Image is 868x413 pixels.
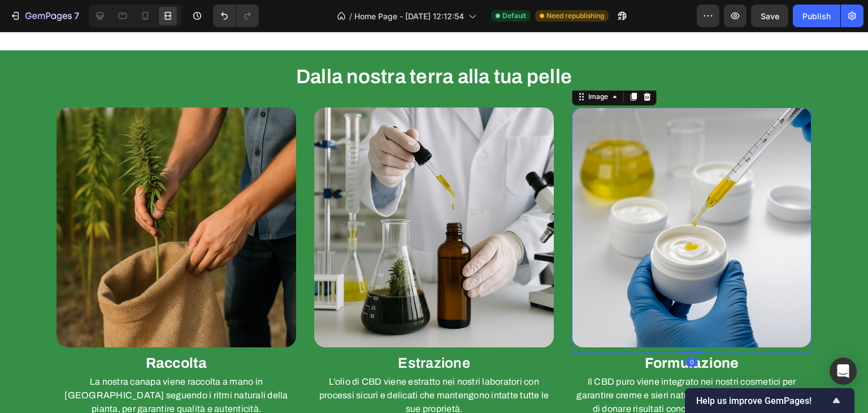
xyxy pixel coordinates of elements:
[645,324,739,339] strong: Formulazione
[5,5,84,27] button: 7
[213,5,259,27] div: Undo/Redo
[58,343,295,384] p: La nostra canapa viene raccolta a mano in [GEOGRAPHIC_DATA] seguendo i ritmi naturali della piant...
[354,10,464,22] span: Home Page - [DATE] 12:12:54
[546,11,604,21] span: Need republishing
[314,76,554,316] img: gempages_584417761556431732-3650a3ab-ff8f-4597-b741-67f7725ac4a5.png
[502,11,526,21] span: Default
[314,321,554,342] h2: Estrazione
[751,5,788,27] button: Save
[830,358,857,385] div: Open Intercom Messenger
[696,394,843,407] button: Show survey - Help us improve GemPages!
[696,395,830,406] span: Help us improve GemPages!
[802,10,831,22] div: Publish
[349,10,352,22] span: /
[57,76,296,316] img: gempages_584417761556431732-903dbf6a-5dd6-4efa-9b69-9d6f57f7d0fa.png
[572,76,811,316] img: gempages_584417761556431732-36179ec1-eeec-45ea-88c2-54d303bd387b.png
[586,60,610,70] div: Image
[793,5,840,27] button: Publish
[573,343,810,384] p: Il CBD puro viene integrato nei nostri cosmetici per garantire creme e sieri naturali, efficaci e...
[74,9,79,23] p: 7
[315,343,553,384] p: L’olio di CBD viene estratto nei nostri laboratori con processi sicuri e delicati che mantengono ...
[686,326,697,335] div: 0
[146,324,207,339] strong: Raccolta
[761,11,779,21] span: Save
